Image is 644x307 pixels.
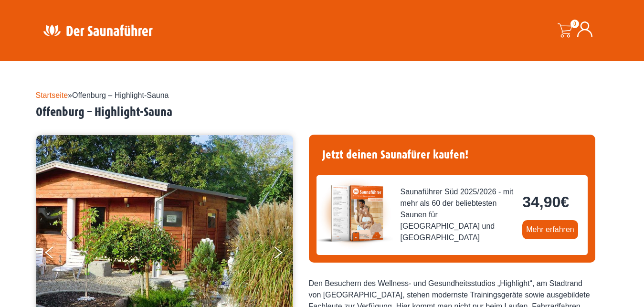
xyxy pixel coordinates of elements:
[72,91,169,99] span: Offenburg – Highlight-Sauna
[36,91,169,99] span: »
[401,186,515,243] span: Saunaführer Süd 2025/2026 - mit mehr als 60 der beliebtesten Saunen für [GEOGRAPHIC_DATA] und [GE...
[317,142,588,168] h4: Jetzt deinen Saunafürer kaufen!
[273,243,296,266] button: Next
[36,105,609,120] h2: Offenburg – Highlight-Sauna
[560,193,569,211] span: €
[522,220,578,239] a: Mehr erfahren
[36,91,68,99] a: Startseite
[317,175,393,252] img: der-saunafuehrer-2025-sued.jpg
[45,243,69,266] button: Previous
[570,20,579,28] span: 0
[522,193,569,211] bdi: 34,90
